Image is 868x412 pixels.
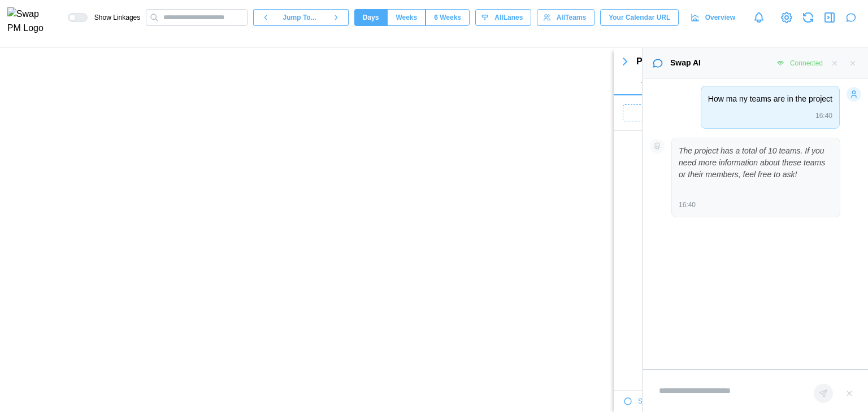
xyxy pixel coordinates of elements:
p: How ma ny teams are in the project [708,93,832,105]
a: Notifications [749,8,769,27]
span: Overview [705,10,735,25]
span: All Lanes [494,10,523,25]
button: Refresh Grid [800,10,816,25]
button: Clear messages [828,57,841,69]
button: Selected (0) [623,393,675,410]
span: Selected ( 0 ) [638,393,675,409]
button: Close Drawer [822,10,837,25]
div: 16:40 [679,200,833,211]
span: Jump To... [283,10,316,25]
button: Close chat [843,10,859,25]
p: The project has a total of 10 teams. If you need more information about these teams or their memb... [679,145,833,181]
div: Project / ASC [636,55,825,69]
span: Days [363,10,379,25]
div: Swap AI [670,57,701,69]
span: Your Calendar URL [609,10,670,25]
div: 16:40 [708,111,832,121]
span: Show Linkages [88,13,140,22]
span: All Teams [557,10,586,25]
img: Swap PM Logo [7,7,53,36]
div: Connected [790,58,823,69]
a: View Project [779,10,795,25]
span: Weeks [396,10,417,25]
span: 6 Weeks [434,10,461,25]
button: Close chat [847,57,859,69]
span: Timeline [641,81,671,89]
